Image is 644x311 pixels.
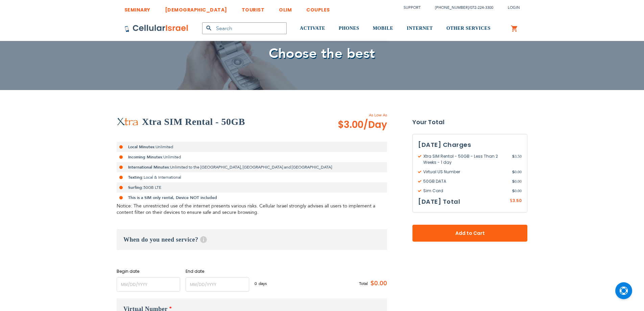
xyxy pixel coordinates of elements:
a: OTHER SERVICES [446,16,491,41]
strong: Texting: [128,175,144,180]
span: /Day [363,118,387,132]
span: INTERNET [407,26,433,31]
span: $ [512,169,515,175]
span: Choose the best [269,44,375,63]
input: Search [202,22,287,34]
a: TOURIST [242,2,265,14]
a: Support [404,5,421,10]
a: SEMINARY [124,2,150,14]
strong: Local Minutes: [128,144,156,150]
span: Help [200,236,207,243]
a: [DEMOGRAPHIC_DATA] [165,2,227,14]
label: Begin date [117,268,180,274]
img: Cellular Israel Logo [124,24,189,32]
li: Unlimited [117,142,387,152]
span: As Low As [319,112,387,118]
a: 072-224-3300 [470,5,493,10]
input: MM/DD/YYYY [117,277,180,292]
h3: [DATE] Charges [418,140,522,150]
span: $ [512,178,515,184]
div: Notice: The unrestricted use of the internet presents various risks. Cellular Israel strongly adv... [117,203,387,216]
span: PHONES [339,26,359,31]
strong: Your Total [412,117,527,127]
li: / [428,3,493,13]
a: [PHONE_NUMBER] [435,5,469,10]
li: 50GB LTE [117,182,387,193]
span: ACTIVATE [300,26,325,31]
span: OTHER SERVICES [446,26,491,31]
h3: [DATE] Total [418,197,460,207]
li: Unlimited [117,152,387,162]
a: COUPLES [306,2,330,14]
span: 0 [255,281,259,287]
span: days [259,281,267,287]
h2: Xtra SIM Rental - 50GB [142,115,245,129]
a: PHONES [339,16,359,41]
span: 0.00 [512,178,522,184]
span: 0.00 [512,169,522,175]
span: Sim Card [418,188,512,194]
h3: When do you need service? [117,229,387,250]
a: MOBILE [373,16,393,41]
img: Xtra SIM Rental - 50GB [117,117,139,126]
span: $ [510,198,512,204]
a: INTERNET [407,16,433,41]
strong: Incoming Minutes: [128,154,163,160]
span: $ [512,153,515,159]
span: $3.00 [338,118,387,132]
span: Login [508,5,520,10]
span: 0.00 [512,188,522,194]
span: 3.50 [512,153,522,165]
span: $0.00 [368,279,387,289]
label: End date [186,268,249,274]
button: Add to Cart [412,225,527,242]
input: MM/DD/YYYY [186,277,249,292]
strong: International Minutes: [128,164,170,170]
a: ACTIVATE [300,16,325,41]
span: Xtra SIM Rental - 50GB - Less Than 2 Weeks - 1 day [418,153,512,165]
span: $ [512,188,515,194]
li: Local & International [117,172,387,182]
a: OLIM [279,2,292,14]
strong: Surfing: [128,185,143,190]
span: Virtual US Number [418,169,512,175]
span: 50GB DATA [418,178,512,184]
span: Add to Cart [435,230,505,237]
span: 3.50 [512,198,522,203]
strong: This is a SIM only rental, Device NOT included [128,195,217,200]
span: Total [359,281,368,287]
li: Unlimited to the [GEOGRAPHIC_DATA], [GEOGRAPHIC_DATA] and [GEOGRAPHIC_DATA] [117,162,387,172]
span: MOBILE [373,26,393,31]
